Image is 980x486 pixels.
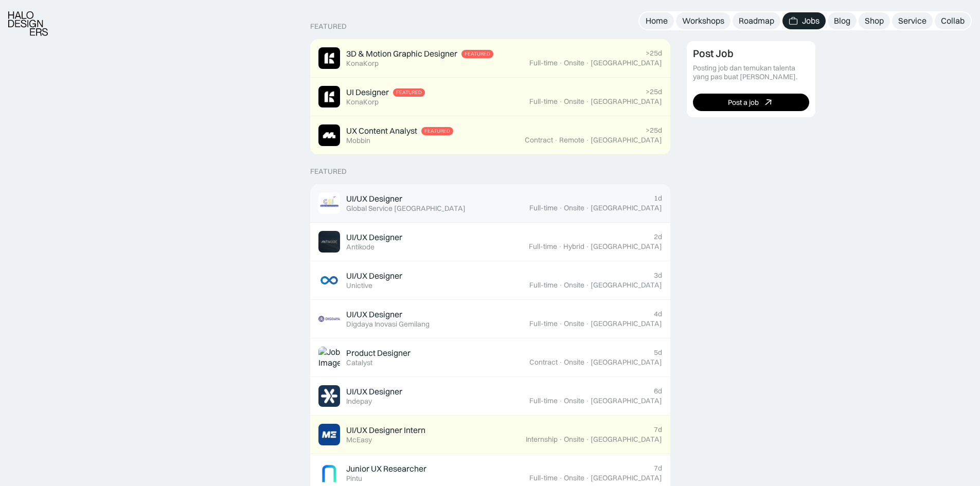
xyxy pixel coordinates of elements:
div: Post a job [728,98,759,106]
div: KonaKorp [346,59,379,68]
div: [GEOGRAPHIC_DATA] [591,397,662,405]
div: · [585,397,590,405]
a: Job Image3D & Motion Graphic DesignerFeaturedKonaKorp>25dFull-time·Onsite·[GEOGRAPHIC_DATA] [310,39,670,78]
div: 3D & Motion Graphic Designer [346,48,457,59]
img: Job Image [318,47,340,69]
div: >25d [646,87,662,96]
div: UX Content Analyst [346,125,417,136]
div: Onsite [564,204,584,212]
a: Collab [935,12,971,29]
div: 2d [654,232,662,241]
a: Job ImageUI/UX DesignerUnictive3dFull-time·Onsite·[GEOGRAPHIC_DATA] [310,261,670,300]
div: · [585,59,590,67]
a: Job ImageUI/UX DesignerDigdaya Inovasi Gemilang4dFull-time·Onsite·[GEOGRAPHIC_DATA] [310,300,670,338]
img: Job Image [318,462,340,484]
div: Onsite [564,397,584,405]
div: · [585,281,590,290]
div: Roadmap [739,15,774,26]
div: Onsite [564,59,584,67]
a: Job ImageProduct DesignerCatalyst5dContract·Onsite·[GEOGRAPHIC_DATA] [310,338,670,377]
div: · [585,435,590,444]
div: Remote [559,136,584,145]
div: UI/UX Designer [346,193,402,204]
div: Mobbin [346,136,370,145]
div: Indepay [346,397,372,406]
div: Workshops [682,15,724,26]
img: Job Image [318,308,340,330]
div: · [559,281,563,290]
div: Shop [865,15,884,26]
div: Onsite [564,97,584,106]
div: · [559,204,563,212]
div: Featured [465,51,490,57]
div: Full-time [529,97,558,106]
div: · [585,136,590,145]
div: Onsite [564,435,584,444]
a: Job ImageUI DesignerFeaturedKonaKorp>25dFull-time·Onsite·[GEOGRAPHIC_DATA] [310,78,670,116]
img: Job Image [318,192,340,214]
a: Roadmap [733,12,780,29]
div: Pintu [346,474,362,483]
div: · [554,136,558,145]
div: Featured [310,22,347,31]
div: >25d [646,126,662,135]
div: · [558,242,562,251]
a: Job ImageUI/UX DesignerIndepay6dFull-time·Onsite·[GEOGRAPHIC_DATA] [310,377,670,416]
div: [GEOGRAPHIC_DATA] [591,204,662,212]
div: · [559,435,563,444]
div: [GEOGRAPHIC_DATA] [591,242,662,251]
div: · [585,474,590,482]
div: 3d [654,271,662,280]
div: Hybrid [563,242,584,251]
div: 6d [654,387,662,395]
div: · [585,242,590,251]
div: Featured [396,89,422,96]
div: Global Service [GEOGRAPHIC_DATA] [346,204,466,213]
a: Shop [859,12,890,29]
a: Jobs [782,12,826,29]
div: UI/UX Designer [346,232,402,243]
div: McEasy [346,436,372,444]
img: Job Image [318,269,340,291]
div: Featured [424,128,450,134]
div: UI Designer [346,87,389,98]
div: >25d [646,49,662,58]
div: 4d [654,310,662,318]
div: Full-time [529,281,558,290]
div: 7d [654,464,662,473]
div: UI/UX Designer Intern [346,425,425,436]
div: Digdaya Inovasi Gemilang [346,320,430,329]
a: Job ImageUX Content AnalystFeaturedMobbin>25dContract·Remote·[GEOGRAPHIC_DATA] [310,116,670,155]
div: Full-time [529,474,558,482]
img: Job Image [318,347,340,368]
div: [GEOGRAPHIC_DATA] [591,97,662,106]
div: Onsite [564,281,584,290]
img: Job Image [318,124,340,146]
img: Job Image [318,385,340,407]
div: · [585,204,590,212]
div: · [559,474,563,482]
div: Featured [310,167,347,176]
div: 7d [654,425,662,434]
div: · [559,59,563,67]
a: Job ImageUI/UX Designer InternMcEasy7dInternship·Onsite·[GEOGRAPHIC_DATA] [310,416,670,454]
a: Job ImageUI/UX DesignerAntikode2dFull-time·Hybrid·[GEOGRAPHIC_DATA] [310,223,670,261]
div: Posting job dan temukan talenta yang pas buat [PERSON_NAME]. [693,64,809,81]
div: Full-time [529,59,558,67]
div: · [559,397,563,405]
div: Post Job [693,47,734,60]
div: · [559,358,563,367]
div: Service [898,15,926,26]
div: Full-time [529,242,557,251]
a: Blog [828,12,857,29]
div: KonaKorp [346,98,379,106]
div: Internship [526,435,558,444]
a: Home [639,12,674,29]
div: UI/UX Designer [346,271,402,281]
div: Contract [525,136,553,145]
div: Jobs [802,15,819,26]
div: Catalyst [346,358,372,367]
a: Post a job [693,94,809,111]
div: [GEOGRAPHIC_DATA] [591,358,662,367]
div: Home [646,15,668,26]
